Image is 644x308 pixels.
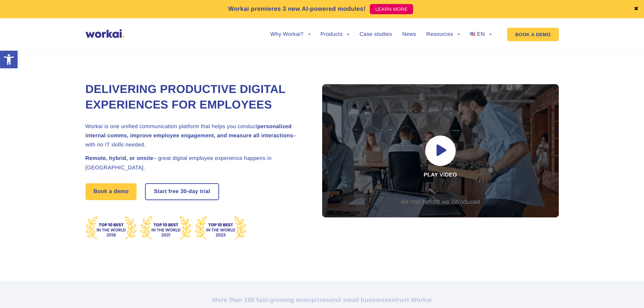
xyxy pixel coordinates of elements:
a: BOOK A DEMO [507,28,558,41]
a: News [402,32,416,37]
h1: Delivering Productive Digital Experiences for Employees [86,82,305,113]
a: Case studies [359,32,392,37]
h2: More than 100 fast-growing enterprises trust Workai [135,296,510,304]
a: ✖ [634,6,639,12]
a: Products [320,32,350,37]
a: LEARN MORE [370,4,413,14]
h2: Workai is one unified communication platform that helps you conduct – with no IT skills needed. [86,122,305,150]
strong: Remote, hybrid, or onsite [86,156,153,161]
h2: – great digital employee experience happens in [GEOGRAPHIC_DATA]. [86,154,305,172]
i: 30-day [181,189,198,194]
div: Play video [322,84,559,217]
a: Start free30-daytrial [146,184,218,199]
a: Why Workai? [270,32,310,37]
a: Book a demo [86,183,137,200]
a: Resources [426,32,460,37]
i: and small businesses [330,297,395,303]
span: EN [477,31,485,37]
p: Workai premieres 3 new AI-powered modules! [228,4,366,14]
